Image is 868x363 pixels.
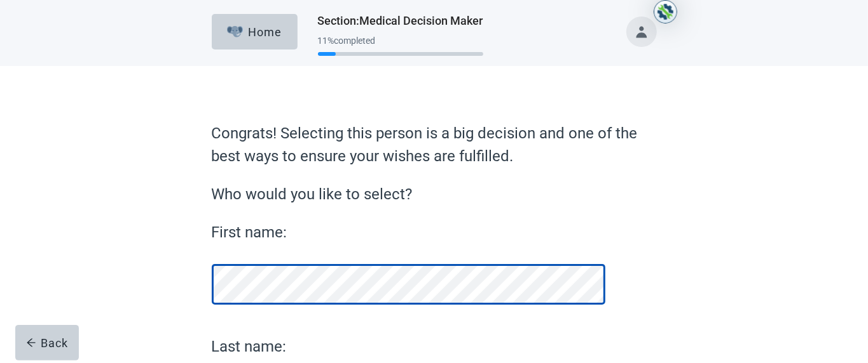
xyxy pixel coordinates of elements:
div: 11 % completed [318,36,483,46]
button: arrow-leftBack [15,325,79,360]
div: Back [26,336,69,349]
div: Home [227,25,282,38]
label: Last name: [212,335,606,358]
label: First name: [212,221,606,244]
span: arrow-left [26,338,36,348]
h1: Section : Medical Decision Maker [318,12,483,30]
img: Elephant [227,26,243,37]
button: Toggle account menu [626,16,657,47]
label: Who would you like to select? [212,183,657,206]
div: Progress section [318,30,483,62]
button: ElephantHome [212,14,298,49]
label: Congrats! Selecting this person is a big decision and one of the best ways to ensure your wishes ... [212,122,657,168]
